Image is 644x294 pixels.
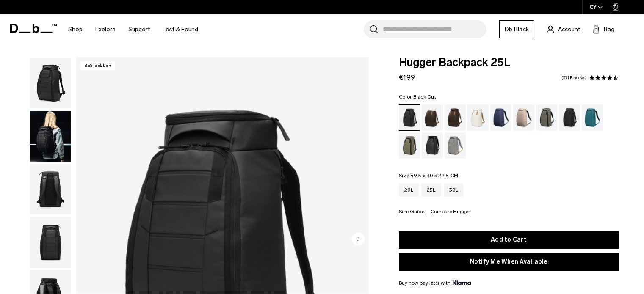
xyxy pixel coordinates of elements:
a: Support [128,14,150,44]
a: Explore [95,14,116,44]
a: Account [547,24,580,34]
a: 25L [421,183,441,197]
span: €199 [399,73,415,81]
button: Hugger Backpack 25L Black Out [30,57,72,109]
a: Oatmilk [467,104,489,131]
a: Shop [68,14,83,44]
button: Hugger Backpack 25L Black Out [30,110,72,162]
button: Notify Me When Available [399,253,619,271]
a: Black Out [399,104,420,131]
span: Account [558,25,580,34]
span: Black Out [413,94,436,100]
a: Reflective Black [422,132,443,159]
button: Compare Hugger [431,209,470,215]
nav: Main Navigation [62,14,205,44]
a: 30L [444,183,464,197]
a: Sand Grey [445,132,466,159]
a: Fogbow Beige [513,104,534,131]
a: Mash Green [399,132,420,159]
button: Hugger Backpack 25L Black Out [30,164,72,215]
span: Buy now pay later with [399,279,471,287]
a: Charcoal Grey [559,104,580,131]
img: Hugger Backpack 25L Black Out [30,111,71,162]
a: 571 reviews [561,76,587,80]
button: Bag [593,24,614,34]
span: 49.5 x 30 x 22.5 CM [410,173,458,179]
a: Forest Green [536,104,557,131]
a: Db Black [499,20,534,38]
button: Add to Cart [399,231,619,249]
a: Blue Hour [490,104,511,131]
a: 20L [399,183,419,197]
span: Hugger Backpack 25L [399,57,619,68]
legend: Size: [399,173,458,178]
span: Bag [604,25,614,34]
p: Bestseller [80,61,115,70]
legend: Color: [399,94,436,99]
a: Lost & Found [163,14,198,44]
button: Hugger Backpack 25L Black Out [30,217,72,268]
img: Hugger Backpack 25L Black Out [30,58,71,108]
a: Cappuccino [422,104,443,131]
a: Midnight Teal [582,104,603,131]
img: Hugger Backpack 25L Black Out [30,164,71,215]
img: {"height" => 20, "alt" => "Klarna"} [453,280,471,285]
a: Espresso [445,104,466,131]
button: Size Guide [399,209,424,215]
img: Hugger Backpack 25L Black Out [30,217,71,268]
